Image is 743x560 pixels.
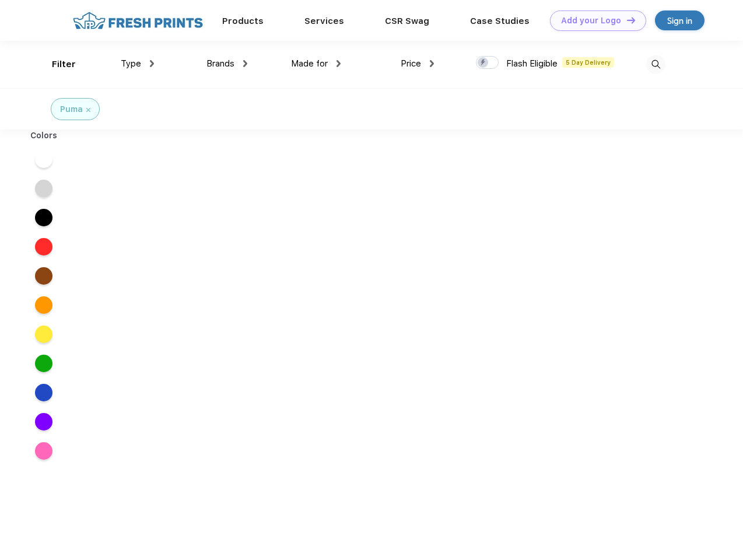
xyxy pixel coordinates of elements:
[667,14,692,27] div: Sign in
[22,129,66,142] div: Colors
[337,60,341,67] img: dropdown.png
[52,58,76,71] div: Filter
[69,10,206,31] img: fo%20logo%202.webp
[206,58,234,69] span: Brands
[627,17,635,23] img: DT
[430,60,434,67] img: dropdown.png
[86,108,90,112] img: filter_cancel.svg
[646,55,665,74] img: desktop_search.svg
[291,58,328,69] span: Made for
[655,10,705,30] a: Sign in
[60,103,83,116] div: Puma
[304,16,344,26] a: Services
[401,58,421,69] span: Price
[562,57,614,68] span: 5 Day Delivery
[506,58,558,69] span: Flash Eligible
[385,16,429,26] a: CSR Swag
[243,60,247,67] img: dropdown.png
[150,60,154,67] img: dropdown.png
[121,58,141,69] span: Type
[222,16,264,26] a: Products
[561,16,621,26] div: Add your Logo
